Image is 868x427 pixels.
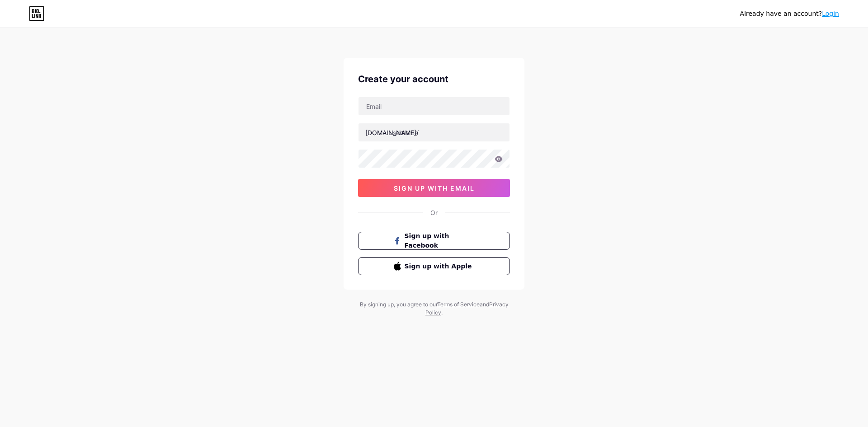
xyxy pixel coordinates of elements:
div: Create your account [358,72,510,86]
span: Sign up with Apple [405,262,475,271]
button: Sign up with Apple [358,257,510,275]
span: sign up with email [394,184,475,192]
button: Sign up with Facebook [358,232,510,250]
div: Already have an account? [740,9,839,19]
a: Login [822,10,839,17]
input: Email [359,97,509,115]
a: Terms of Service [437,301,480,308]
span: Sign up with Facebook [405,231,475,250]
input: username [359,123,509,141]
div: [DOMAIN_NAME]/ [365,128,419,137]
button: sign up with email [358,179,510,197]
div: Or [430,208,438,217]
div: By signing up, you agree to our and . [357,300,511,317]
